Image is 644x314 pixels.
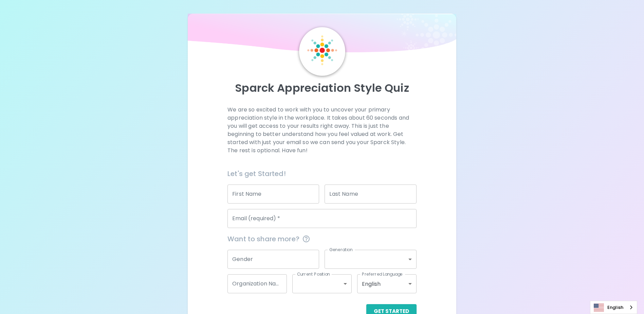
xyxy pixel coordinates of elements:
[297,271,330,277] label: Current Position
[590,301,637,314] aside: Language selected: English
[590,301,637,314] a: English
[302,235,310,243] svg: This information is completely confidential and only used for aggregated appreciation studies at ...
[196,81,448,95] p: Sparck Appreciation Style Quiz
[357,274,417,293] div: English
[362,271,403,277] label: Preferred Language
[227,233,417,244] span: Want to share more?
[188,14,456,56] img: wave
[329,247,353,252] label: Generation
[227,106,417,155] p: We are so excited to work with you to uncover your primary appreciation style in the workplace. I...
[307,35,337,65] img: Sparck Logo
[590,301,637,314] div: Language
[227,168,417,179] h6: Let's get Started!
